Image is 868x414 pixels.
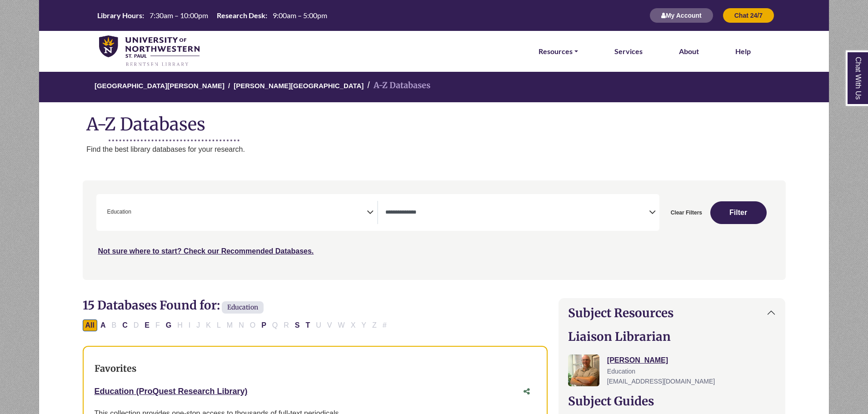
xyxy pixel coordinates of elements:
[94,10,331,19] table: Hours Today
[213,10,268,20] th: Research Desk:
[259,319,269,331] button: Filter Results P
[83,180,786,279] nav: Search filters
[86,144,829,155] p: Find the best library databases for your research.
[95,363,536,374] h3: Favorites
[385,209,649,217] textarea: Search
[98,319,109,331] button: Filter Results A
[710,201,767,224] button: Submit for Search Results
[539,45,578,57] a: Resources
[83,319,97,331] button: All
[665,201,708,224] button: Clear Filters
[649,11,713,19] a: My Account
[568,354,599,386] img: Nathan Farley
[39,107,829,135] h1: A-Z Databases
[222,301,264,314] span: Education
[518,383,536,400] button: Share this database
[39,71,829,102] nav: breadcrumb
[303,319,313,331] button: Filter Results T
[234,80,364,90] a: [PERSON_NAME][GEOGRAPHIC_DATA]
[120,319,130,331] button: Filter Results C
[107,208,131,216] span: Education
[607,378,715,385] span: [EMAIL_ADDRESS][DOMAIN_NAME]
[83,298,220,313] span: 15 Databases Found for:
[679,45,699,57] a: About
[94,10,331,21] a: Hours Today
[95,80,224,90] a: [GEOGRAPHIC_DATA][PERSON_NAME]
[649,8,713,23] button: My Account
[163,319,174,331] button: Filter Results G
[614,45,643,57] a: Services
[559,299,785,327] button: Subject Resources
[133,209,137,217] textarea: Search
[150,11,208,20] span: 7:30am – 10:00pm
[94,10,145,20] th: Library Hours:
[95,387,248,396] a: Education (ProQuest Research Library)
[83,321,390,329] div: Alpha-list to filter by first letter of database name
[735,45,751,57] a: Help
[723,8,774,23] button: Chat 24/7
[273,11,327,20] span: 9:00am – 5:00pm
[104,208,131,216] li: Education
[723,11,774,19] a: Chat 24/7
[607,368,635,375] span: Education
[607,356,668,364] a: [PERSON_NAME]
[568,329,776,344] h2: Liaison Librarian
[292,319,303,331] button: Filter Results S
[98,247,314,255] a: Not sure where to start? Check our Recommended Databases.
[99,35,200,67] img: library_home
[364,79,430,92] li: A-Z Databases
[142,319,152,331] button: Filter Results E
[568,394,776,408] h2: Subject Guides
